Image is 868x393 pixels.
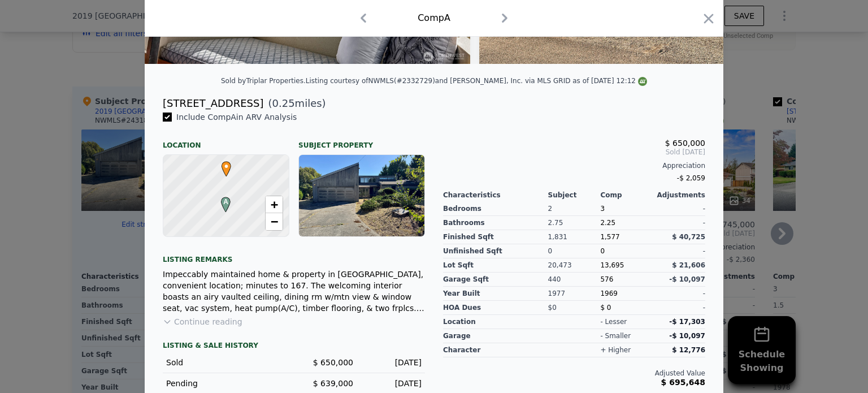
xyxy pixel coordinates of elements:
div: Impeccably maintained home & property in [GEOGRAPHIC_DATA], convenient location; minutes to 167. ... [163,269,425,314]
button: Continue reading [163,316,242,327]
div: - [653,287,705,301]
div: Bedrooms [443,202,548,216]
div: Bathrooms [443,216,548,230]
div: 2.75 [548,216,601,230]
div: Characteristics [443,191,548,200]
div: Subject [548,191,601,200]
span: ( miles) [263,96,325,111]
div: Sold by Triplar Properties . [221,77,306,85]
span: Include Comp A in ARV Analysis [172,113,301,122]
div: - [653,301,705,315]
span: $ 650,000 [313,358,353,367]
div: 440 [548,273,601,287]
span: 0.25 [272,97,295,109]
span: -$ 2,059 [677,174,705,182]
span: 576 [600,275,613,283]
span: $ 650,000 [665,139,705,148]
div: HOA Dues [443,301,548,315]
span: − [271,214,278,228]
div: location [443,315,548,329]
div: 2.25 [600,216,653,230]
span: $ 639,000 [313,379,353,388]
div: Listing courtesy of NWMLS (#2332729) and [PERSON_NAME], Inc. via MLS GRID as of [DATE] 12:12 [306,77,647,85]
div: 2 [548,202,601,216]
span: 3 [600,205,605,213]
div: Finished Sqft [443,230,548,244]
div: Comp [600,191,653,200]
span: 0 [600,247,605,255]
div: - smaller [600,331,631,340]
span: $ 0 [600,304,611,312]
div: Listing remarks [163,246,425,264]
div: [DATE] [362,378,422,389]
div: Sold [166,357,285,368]
div: + higher [600,346,631,355]
span: $ 21,606 [672,261,705,269]
div: 0 [548,244,601,258]
span: 1,577 [600,233,619,241]
span: + [271,197,278,211]
span: $ 695,648 [661,378,705,387]
div: - [653,216,705,230]
div: 1969 [600,287,653,301]
div: Pending [166,378,285,389]
span: A [218,197,233,207]
div: Unfinished Sqft [443,244,548,258]
div: 1,831 [548,230,601,244]
img: NWMLS Logo [638,77,647,86]
span: $ 12,776 [672,346,705,354]
div: Adjustments [653,191,705,200]
div: Year Built [443,287,548,301]
a: Zoom in [266,196,283,213]
div: 1977 [548,287,601,301]
div: A [218,197,225,204]
span: $ 40,725 [672,233,705,241]
span: -$ 10,097 [669,332,705,340]
div: Adjusted Value [443,369,705,378]
div: Appreciation [443,161,705,170]
div: Lot Sqft [443,258,548,273]
div: - [653,202,705,216]
span: 13,695 [600,261,624,269]
div: 20,473 [548,258,601,273]
div: [STREET_ADDRESS] [163,96,263,111]
div: $0 [548,301,601,315]
span: Sold [DATE] [443,148,705,157]
span: -$ 10,097 [669,275,705,283]
div: - [653,244,705,258]
div: [DATE] [362,357,422,368]
div: Garage Sqft [443,273,548,287]
a: Zoom out [266,213,283,230]
div: - lesser [600,317,627,326]
div: LISTING & SALE HISTORY [163,341,425,352]
span: • [219,158,234,175]
div: Comp A [418,11,450,25]
div: • [219,161,225,168]
div: Subject Property [298,132,425,150]
div: Location [163,132,289,150]
div: character [443,343,548,357]
div: garage [443,329,548,343]
span: -$ 17,303 [669,318,705,326]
